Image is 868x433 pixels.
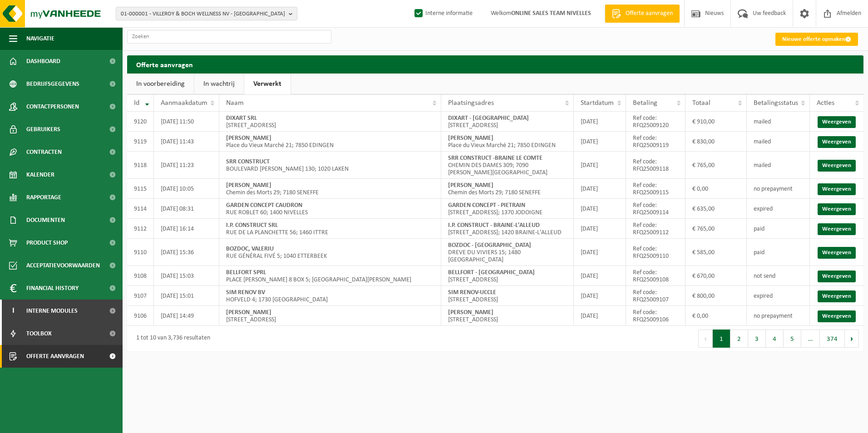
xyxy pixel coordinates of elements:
[219,266,441,286] td: PLACE [PERSON_NAME] 8 BOX 5; [GEOGRAPHIC_DATA][PERSON_NAME]
[626,112,686,132] td: Ref code: RFQ25009120
[441,306,574,326] td: [STREET_ADDRESS]
[784,330,801,348] button: 5
[754,186,793,192] span: no prepayment
[132,330,210,347] div: 1 tot 10 van 3,736 resultaten
[127,74,194,94] a: In voorbereiding
[441,112,574,132] td: [STREET_ADDRESS]
[713,330,730,348] button: 1
[448,309,493,316] strong: [PERSON_NAME]
[26,50,60,73] span: Dashboard
[623,9,675,18] span: Offerte aanvragen
[686,112,747,132] td: € 910,00
[754,206,773,212] span: expired
[818,203,856,215] a: Weergeven
[754,273,775,280] span: not send
[226,246,274,252] strong: BOZDOC, VALERIU
[698,330,713,348] button: Previous
[127,132,154,152] td: 9119
[226,99,244,107] span: Naam
[818,136,856,148] a: Weergeven
[574,179,626,199] td: [DATE]
[219,152,441,179] td: BOULEVARD [PERSON_NAME] 130; 1020 LAKEN
[154,219,219,239] td: [DATE] 16:14
[441,152,574,179] td: CHEMIN DES DAMES 309; 7090 [PERSON_NAME][GEOGRAPHIC_DATA]
[748,330,766,348] button: 3
[686,239,747,266] td: € 585,00
[441,266,574,286] td: [STREET_ADDRESS]
[574,199,626,219] td: [DATE]
[219,286,441,306] td: HOFVELD 4; 1730 [GEOGRAPHIC_DATA]
[626,306,686,326] td: Ref code: RFQ25009106
[820,330,845,348] button: 374
[226,309,271,316] strong: [PERSON_NAME]
[127,179,154,199] td: 9115
[9,300,17,322] span: I
[633,99,657,107] span: Betaling
[448,289,496,296] strong: SIM RENOV-UCCLE
[686,179,747,199] td: € 0,00
[605,5,680,23] a: Offerte aanvragen
[574,112,626,132] td: [DATE]
[801,330,820,348] span: …
[626,219,686,239] td: Ref code: RFQ25009112
[127,239,154,266] td: 9110
[219,112,441,132] td: [STREET_ADDRESS]
[686,219,747,239] td: € 765,00
[845,330,859,348] button: Next
[127,152,154,179] td: 9118
[574,266,626,286] td: [DATE]
[127,219,154,239] td: 9112
[134,99,139,107] span: Id
[626,152,686,179] td: Ref code: RFQ25009118
[448,99,494,107] span: Plaatsingsadres
[448,222,540,229] strong: I.P. CONSTRUCT - BRAINE-L'ALLEUD
[441,199,574,219] td: [STREET_ADDRESS]; 1370 JODOIGNE
[686,132,747,152] td: € 830,00
[161,99,207,107] span: Aanmaakdatum
[26,231,68,254] span: Product Shop
[26,300,78,322] span: Interne modules
[26,254,100,277] span: Acceptatievoorwaarden
[818,223,856,235] a: Weergeven
[818,183,856,195] a: Weergeven
[413,7,473,20] label: Interne informatie
[818,310,856,322] a: Weergeven
[574,132,626,152] td: [DATE]
[448,115,529,122] strong: DIXART - [GEOGRAPHIC_DATA]
[127,30,331,44] input: Zoeken
[116,7,297,20] button: 01-000001 - VILLEROY & BOCH WELLNESS NV - [GEOGRAPHIC_DATA]
[154,199,219,219] td: [DATE] 08:31
[127,199,154,219] td: 9114
[754,162,771,169] span: mailed
[818,271,856,282] a: Weergeven
[626,266,686,286] td: Ref code: RFQ25009108
[441,286,574,306] td: [STREET_ADDRESS]
[219,179,441,199] td: Chemin des Morts 29; 7180 SENEFFE
[226,289,265,296] strong: SIM RENOV BV
[226,158,270,165] strong: SRR CONSTRUCT
[448,135,493,142] strong: [PERSON_NAME]
[817,99,834,107] span: Acties
[26,186,61,209] span: Rapportage
[127,286,154,306] td: 9107
[219,199,441,219] td: RUE ROBLET 60; 1400 NIVELLES
[154,112,219,132] td: [DATE] 11:50
[127,306,154,326] td: 9106
[574,219,626,239] td: [DATE]
[219,219,441,239] td: RUE DE LA PLANCHETTE 56; 1460 ITTRE
[154,179,219,199] td: [DATE] 10:05
[574,152,626,179] td: [DATE]
[127,112,154,132] td: 9120
[686,286,747,306] td: € 800,00
[121,7,285,21] span: 01-000001 - VILLEROY & BOCH WELLNESS NV - [GEOGRAPHIC_DATA]
[686,199,747,219] td: € 635,00
[754,313,793,320] span: no prepayment
[127,55,863,73] h2: Offerte aanvragen
[226,269,266,276] strong: BELLFORT SPRL
[226,182,271,189] strong: [PERSON_NAME]
[219,239,441,266] td: RUE GÉNÉRAL FIVÉ 5; 1040 ETTERBEEK
[154,132,219,152] td: [DATE] 11:43
[754,249,764,256] span: paid
[730,330,748,348] button: 2
[686,152,747,179] td: € 765,00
